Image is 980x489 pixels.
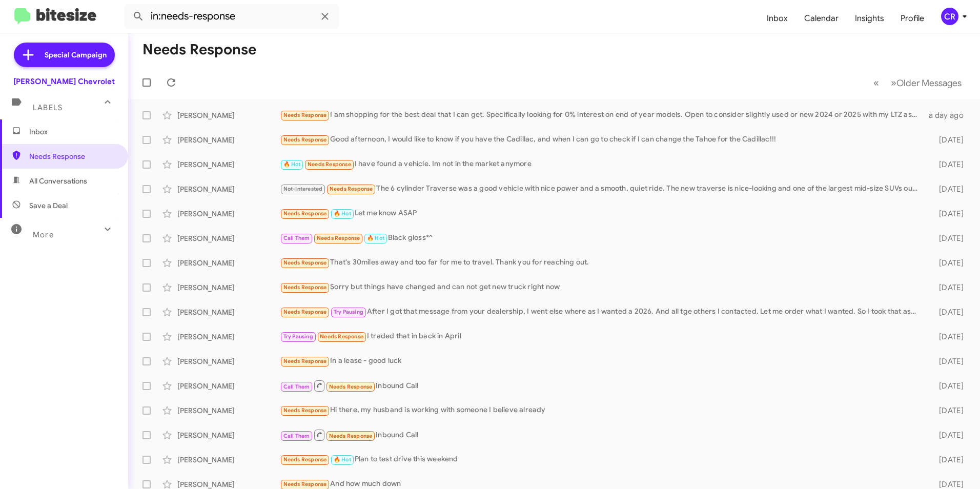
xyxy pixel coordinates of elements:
div: [DATE] [923,430,972,440]
div: Black gloss*^ [280,232,923,244]
span: Needs Response [283,284,327,291]
span: 🔥 Hot [367,235,384,241]
button: Previous [867,72,885,93]
span: Needs Response [320,333,363,340]
a: Calendar [796,4,847,33]
nav: Page navigation example [868,72,968,93]
span: Needs Response [283,358,327,364]
div: [DATE] [923,282,972,293]
span: Not-Interested [283,186,323,192]
div: [DATE] [923,307,972,317]
span: Needs Response [283,112,327,118]
span: Call Them [283,433,310,439]
span: Needs Response [283,259,327,266]
div: [PERSON_NAME] [177,184,280,194]
span: » [891,76,896,89]
div: [DATE] [923,356,972,366]
div: After I got that message from your dealership. I went else where as I wanted a 2026. And all tge ... [280,306,923,318]
div: [DATE] [923,135,972,145]
span: Needs Response [283,481,327,487]
div: Sorry but things have changed and can not get new truck right now [280,281,923,293]
div: CR [941,8,958,25]
div: Good afternoon, I would like to know if you have the Cadillac, and when I can go to check if I ca... [280,134,923,146]
a: Special Campaign [14,43,115,67]
span: Needs Response [283,136,327,143]
div: [PERSON_NAME] [177,405,280,416]
div: Hi there, my husband is working with someone I believe already [280,404,923,416]
span: Try Pausing [334,309,363,315]
div: [PERSON_NAME] [177,356,280,366]
div: [DATE] [923,209,972,219]
div: [PERSON_NAME] [177,282,280,293]
span: Needs Response [317,235,360,241]
div: [PERSON_NAME] [177,258,280,268]
div: [DATE] [923,455,972,465]
span: 🔥 Hot [334,210,351,217]
div: [PERSON_NAME] [177,332,280,342]
div: [PERSON_NAME] [177,430,280,440]
span: Needs Response [283,210,327,217]
span: Labels [33,103,63,112]
button: CR [932,8,969,25]
div: [DATE] [923,258,972,268]
div: Plan to test drive this weekend [280,454,923,465]
div: [PERSON_NAME] [177,307,280,317]
span: Needs Response [329,433,373,439]
div: Inbound Call [280,379,923,392]
div: [DATE] [923,405,972,416]
span: Needs Response [329,383,373,390]
span: 🔥 Hot [283,161,301,168]
span: Call Them [283,383,310,390]
span: Needs Response [283,309,327,315]
span: Needs Response [308,161,351,168]
div: [PERSON_NAME] [177,209,280,219]
div: In a lease - good luck [280,355,923,367]
a: Inbox [759,4,796,33]
span: Inbox [29,127,116,137]
span: Needs Response [330,186,373,192]
span: Call Them [283,235,310,241]
a: Insights [847,4,892,33]
h1: Needs Response [142,42,256,58]
span: Needs Response [283,407,327,414]
div: [PERSON_NAME] [177,159,280,170]
div: [PERSON_NAME] [177,455,280,465]
div: [DATE] [923,332,972,342]
div: [PERSON_NAME] [177,233,280,243]
div: Inbound Call [280,429,923,441]
div: I have found a vehicle. Im not in the market anymore [280,158,923,170]
div: [DATE] [923,184,972,194]
div: [DATE] [923,233,972,243]
div: a day ago [923,110,972,120]
span: All Conversations [29,176,87,186]
div: That's 30miles away and too far for me to travel. Thank you for reaching out. [280,257,923,269]
span: « [873,76,879,89]
div: [DATE] [923,381,972,391]
div: I traded that in back in April [280,331,923,342]
div: [PERSON_NAME] [177,135,280,145]
div: [PERSON_NAME] Chevrolet [13,76,115,87]
span: Needs Response [29,151,116,161]
span: 🔥 Hot [334,456,351,463]
span: Needs Response [283,456,327,463]
a: Profile [892,4,932,33]
input: Search [124,4,339,29]
span: More [33,230,54,239]
div: Let me know ASAP [280,208,923,219]
div: [PERSON_NAME] [177,110,280,120]
span: Special Campaign [45,50,107,60]
button: Next [885,72,968,93]
span: Try Pausing [283,333,313,340]
span: Older Messages [896,77,962,89]
div: [PERSON_NAME] [177,381,280,391]
div: [DATE] [923,159,972,170]
span: Save a Deal [29,200,68,211]
div: The 6 cylinder Traverse was a good vehicle with nice power and a smooth, quiet ride. The new trav... [280,183,923,195]
div: I am shopping for the best deal that I can get. Specifically looking for 0% interest on end of ye... [280,109,923,121]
